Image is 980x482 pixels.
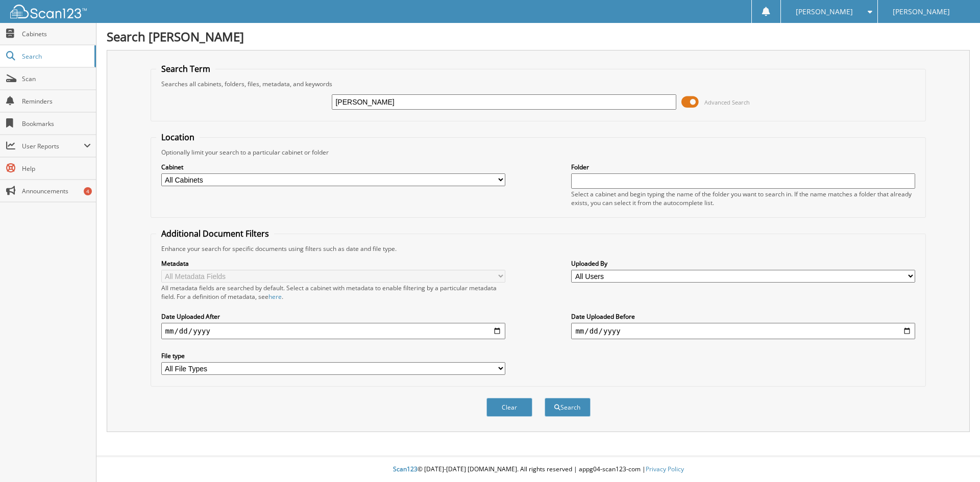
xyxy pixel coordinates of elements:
[393,465,418,473] span: Scan123
[571,259,915,268] label: Uploaded By
[161,312,505,321] label: Date Uploaded After
[545,398,591,417] button: Search
[161,259,505,268] label: Metadata
[22,119,91,128] span: Bookmarks
[646,465,684,473] a: Privacy Policy
[161,323,505,339] input: start
[796,9,853,15] span: [PERSON_NAME]
[22,164,91,173] span: Help
[10,5,87,18] img: scan123-logo-white.svg
[22,187,91,195] span: Announcements
[161,284,505,301] div: All metadata fields are searched by default. Select a cabinet with metadata to enable filtering b...
[22,52,89,61] span: Search
[156,244,921,253] div: Enhance your search for specific documents using filters such as date and file type.
[156,80,921,88] div: Searches all cabinets, folders, files, metadata, and keywords
[22,142,84,150] span: User Reports
[156,132,200,143] legend: Location
[156,228,274,239] legend: Additional Document Filters
[156,63,215,74] legend: Search Term
[22,30,91,38] span: Cabinets
[486,398,532,417] button: Clear
[929,433,980,482] iframe: Chat Widget
[268,292,282,301] a: here
[571,163,915,171] label: Folder
[22,97,91,106] span: Reminders
[107,28,970,45] h1: Search [PERSON_NAME]
[893,9,950,15] span: [PERSON_NAME]
[571,190,915,207] div: Select a cabinet and begin typing the name of the folder you want to search in. If the name match...
[161,351,505,360] label: File type
[96,457,980,482] div: © [DATE]-[DATE] [DOMAIN_NAME]. All rights reserved | appg04-scan123-com |
[571,323,915,339] input: end
[84,187,92,195] div: 4
[156,148,921,157] div: Optionally limit your search to a particular cabinet or folder
[22,74,91,83] span: Scan
[161,163,505,171] label: Cabinet
[704,98,750,106] span: Advanced Search
[571,312,915,321] label: Date Uploaded Before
